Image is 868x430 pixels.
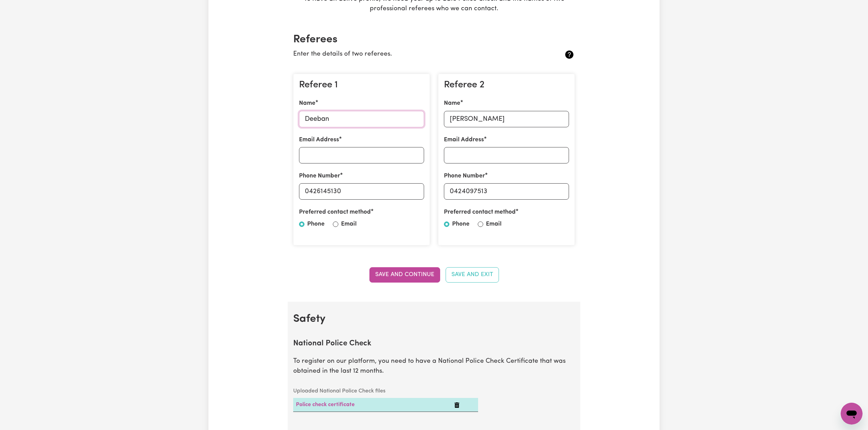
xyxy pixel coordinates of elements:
p: To register on our platform, you need to have a National Police Check Certificate that was obtain... [293,357,575,376]
h3: Referee 1 [299,80,424,91]
label: Email Address [299,135,339,144]
label: Email [486,220,502,229]
label: Phone [307,220,325,229]
iframe: Button to launch messaging window [841,403,863,425]
label: Name [299,99,315,108]
label: Phone Number [299,172,340,181]
h3: Referee 2 [444,80,569,91]
button: Save and Continue [369,267,440,282]
label: Phone [452,220,470,229]
label: Name [444,99,460,108]
h2: Referees [293,33,575,46]
button: Delete Police check certificate [454,401,460,409]
caption: Uploaded National Police Check files [293,384,478,398]
label: Phone Number [444,172,485,181]
label: Email Address [444,135,484,144]
label: Email [341,220,357,229]
label: Preferred contact method [444,208,516,217]
h2: Safety [293,313,575,326]
label: Preferred contact method [299,208,371,217]
p: Enter the details of two referees. [293,49,528,59]
a: Police check certificate [296,402,355,407]
h2: National Police Check [293,339,575,348]
button: Save and Exit [446,267,499,282]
